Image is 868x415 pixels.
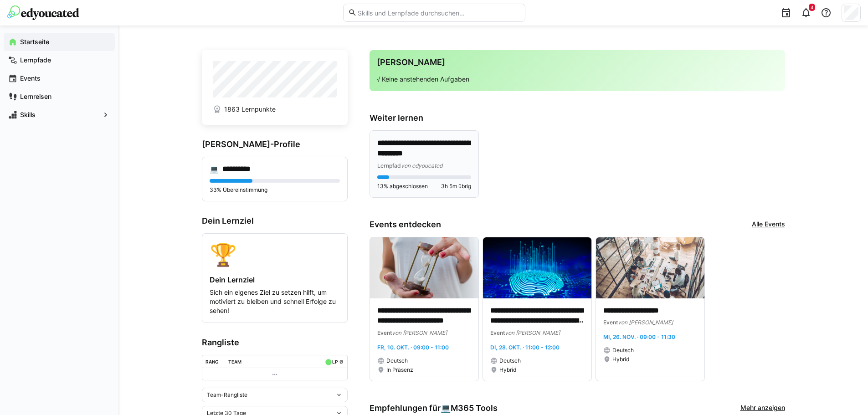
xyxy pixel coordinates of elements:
h3: Rangliste [202,338,348,348]
div: 🏆 [210,241,340,268]
h3: [PERSON_NAME]-Profile [202,139,348,149]
span: 1863 Lernpunkte [224,105,276,114]
span: von [PERSON_NAME] [392,329,447,336]
img: image [370,237,478,298]
div: LP [332,359,338,364]
span: Event [377,329,392,336]
span: Di, 28. Okt. · 11:00 - 12:00 [490,344,560,351]
span: Event [490,329,505,336]
span: 13% abgeschlossen [377,183,428,190]
span: von [PERSON_NAME] [505,329,560,336]
span: Hybrid [499,366,516,374]
span: 4 [811,5,813,10]
h4: Dein Lernziel [210,275,340,284]
h3: Weiter lernen [370,113,785,123]
span: Event [603,319,618,326]
span: Fr, 10. Okt. · 09:00 - 11:00 [377,344,449,351]
div: 💻️ [441,403,498,413]
div: Team [228,359,241,364]
img: image [596,237,704,298]
h3: Empfehlungen für [370,403,498,413]
h3: Dein Lernziel [202,216,348,226]
span: Lernpfad [377,162,401,169]
span: Hybrid [612,356,629,363]
span: Team-Rangliste [207,391,247,399]
span: Deutsch [499,357,521,364]
img: image [483,237,591,298]
span: Deutsch [612,347,634,354]
a: Alle Events [752,220,785,230]
h3: [PERSON_NAME] [377,57,778,67]
h3: Events entdecken [370,220,441,230]
p: 33% Übereinstimmung [210,186,340,194]
div: Rang [205,359,219,364]
span: Deutsch [386,357,408,364]
span: 3h 5m übrig [441,183,471,190]
span: von edyoucated [401,162,442,169]
span: In Präsenz [386,366,413,374]
span: M365 Tools [451,403,498,413]
p: Sich ein eigenes Ziel zu setzen hilft, um motiviert zu bleiben und schnell Erfolge zu sehen! [210,288,340,315]
span: von [PERSON_NAME] [618,319,673,326]
a: ø [339,357,344,365]
span: Mi, 26. Nov. · 09:00 - 11:30 [603,333,675,340]
a: Mehr anzeigen [740,403,785,413]
div: 💻️ [210,164,219,174]
input: Skills und Lernpfade durchsuchen… [357,9,520,17]
p: √ Keine anstehenden Aufgaben [377,75,778,84]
